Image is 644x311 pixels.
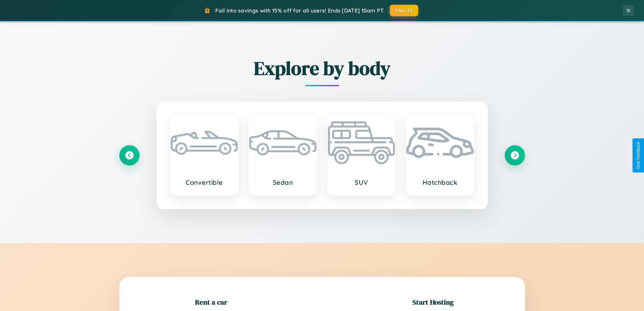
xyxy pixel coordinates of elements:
[390,5,418,16] button: FALL15
[636,142,641,169] div: Give Feedback
[412,297,454,307] h2: Start Hosting
[215,7,385,14] span: Fall into savings with 15% off for all users! Ends [DATE] 10am PT.
[177,178,231,186] h3: Convertible
[195,297,227,307] h2: Rent a car
[413,178,467,186] h3: Hatchback
[119,55,525,81] h2: Explore by body
[335,178,388,186] h3: SUV
[256,178,310,186] h3: Sedan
